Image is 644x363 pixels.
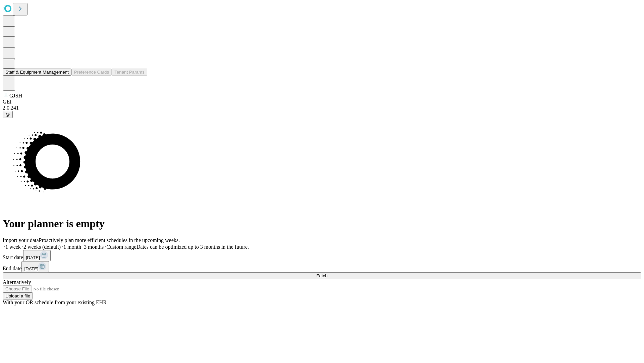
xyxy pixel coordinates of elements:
button: Preference Cards [71,69,112,76]
span: Proactively plan more efficient schedules in the upcoming weeks. [39,237,180,243]
h1: Your planner is empty [3,217,641,230]
span: Custom range [106,244,136,250]
button: [DATE] [23,250,51,261]
span: Alternatively [3,279,31,285]
span: With your OR schedule from your existing EHR [3,299,107,305]
span: [DATE] [26,255,40,260]
span: 3 months [84,244,104,250]
span: [DATE] [24,266,38,271]
div: 2.0.241 [3,105,641,111]
span: 2 weeks (default) [23,244,61,250]
span: @ [5,112,10,117]
div: Start date [3,250,641,261]
button: [DATE] [21,261,49,272]
div: End date [3,261,641,272]
button: Upload a file [3,292,33,299]
span: Fetch [316,273,327,278]
button: Staff & Equipment Management [3,69,71,76]
button: Tenant Params [112,69,147,76]
button: @ [3,111,13,118]
span: 1 month [63,244,81,250]
span: Dates can be optimized up to 3 months in the future. [137,244,249,250]
span: GJSH [9,93,22,98]
button: Fetch [3,272,641,279]
span: Import your data [3,237,39,243]
div: GEI [3,99,641,105]
span: 1 week [5,244,21,250]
